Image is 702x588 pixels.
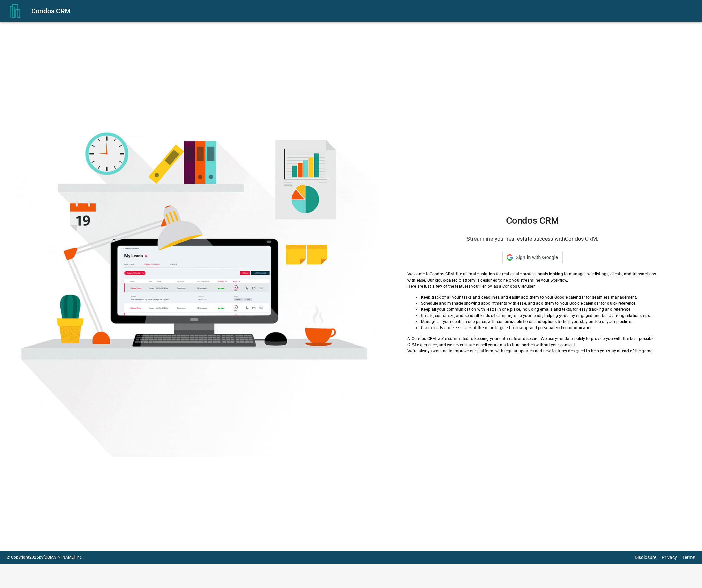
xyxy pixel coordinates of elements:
[682,555,695,560] a: Terms
[516,255,558,260] span: Sign in with Google
[407,271,657,283] p: Welcome to Condos CRM - the ultimate solution for real estate professionals looking to manage the...
[421,319,657,325] p: Manage all your deals in one place, with customizable fields and options to help you stay on top ...
[7,554,83,560] p: © Copyright 2025 by
[407,336,657,348] p: At Condos CRM , we're committed to keeping your data safe and secure. We use your data solely to ...
[421,306,657,313] p: Keep all your communication with leads in one place, including emails and texts, for easy trackin...
[662,555,677,560] a: Privacy
[421,300,657,306] p: Schedule and manage showing appointments with ease, and add them to your Google calendar for quic...
[421,313,657,319] p: Create, customize, and send all kinds of campaigns to your leads, helping you stay engaged and bu...
[421,325,657,331] p: Claim leads and keep track of them for targeted follow-up and personalized communication.
[407,234,657,244] h6: Streamline your real estate success with Condos CRM .
[635,555,656,560] a: Disclosure
[44,555,83,560] a: [DOMAIN_NAME] Inc.
[502,251,563,264] div: Sign in with Google
[407,348,657,354] p: We're always working to improve our platform, with regular updates and new features designed to h...
[421,294,657,300] p: Keep track of all your tasks and deadlines, and easily add them to your Google calendar for seaml...
[407,215,657,226] h1: Condos CRM
[31,5,694,16] div: Condos CRM
[407,283,657,289] p: Here are just a few of the features you'll enjoy as a Condos CRM user:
